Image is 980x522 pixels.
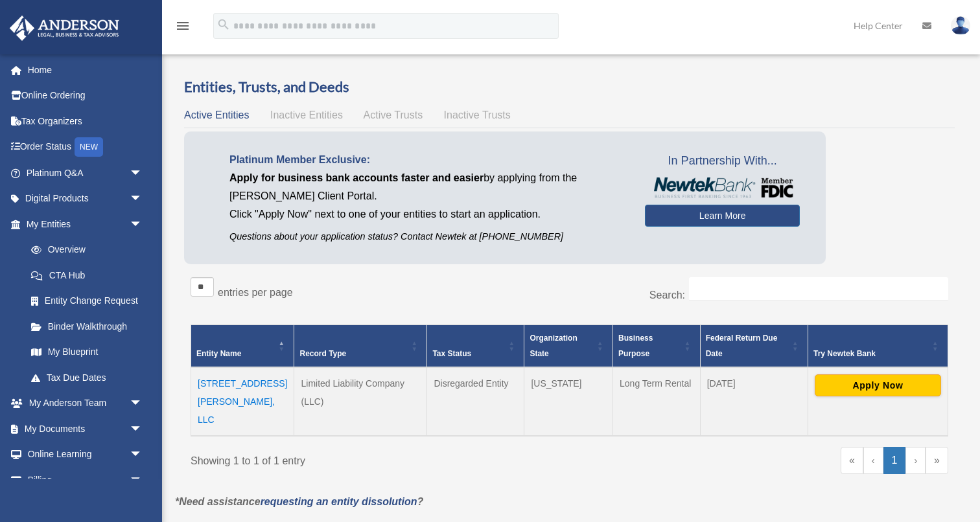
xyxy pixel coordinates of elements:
[6,16,123,41] img: Anderson Advisors Platinum Portal
[18,365,156,391] a: Tax Due Dates
[229,151,625,169] p: Platinum Member Exclusive:
[9,467,162,493] a: Billingarrow_drop_down
[175,496,423,507] em: *Need assistance ?
[18,313,156,339] a: Binder Walkthrough
[218,287,293,298] label: entries per page
[841,447,863,474] a: First
[216,17,231,32] i: search
[524,325,613,368] th: Organization State: Activate to sort
[649,289,685,301] label: Search:
[18,288,156,314] a: Entity Change Request
[191,367,294,436] td: [STREET_ADDRESS][PERSON_NAME], LLC
[9,160,162,186] a: Platinum Q&Aarrow_drop_down
[130,442,156,468] span: arrow_drop_down
[18,262,156,288] a: CTA Hub
[926,447,948,474] a: Last
[808,325,948,368] th: Try Newtek Bank : Activate to sort
[530,334,577,358] span: Organization State
[130,211,156,238] span: arrow_drop_down
[645,205,800,227] a: Learn More
[951,16,970,35] img: User Pic
[75,137,103,157] div: NEW
[130,391,156,417] span: arrow_drop_down
[196,349,241,358] span: Entity Name
[191,447,560,470] div: Showing 1 to 1 of 1 entry
[613,325,701,368] th: Business Purpose: Activate to sort
[364,109,423,120] span: Active Trusts
[9,391,162,416] a: My Anderson Teamarrow_drop_down
[9,83,162,109] a: Online Ordering
[618,334,653,358] span: Business Purpose
[9,186,162,212] a: Digital Productsarrow_drop_down
[9,108,162,134] a: Tax Organizers
[229,169,625,205] p: by applying from the [PERSON_NAME] Client Portal.
[18,237,149,263] a: Overview
[270,109,343,120] span: Inactive Entities
[427,325,524,368] th: Tax Status: Activate to sort
[9,442,162,468] a: Online Learningarrow_drop_down
[905,447,926,474] a: Next
[294,367,427,436] td: Limited Liability Company (LLC)
[706,334,778,358] span: Federal Return Due Date
[130,467,156,494] span: arrow_drop_down
[261,496,417,507] a: requesting an entity dissolution
[184,77,955,97] h3: Entities, Trusts, and Deeds
[524,367,613,436] td: [US_STATE]
[175,18,191,34] i: menu
[184,109,249,120] span: Active Entities
[229,205,625,223] p: Click "Apply Now" next to one of your entities to start an application.
[299,349,346,358] span: Record Type
[175,23,191,34] a: menu
[700,367,808,436] td: [DATE]
[651,177,793,198] img: NewtekBankLogoSM.png
[813,346,928,361] div: Try Newtek Bank
[613,367,701,436] td: Long Term Rental
[444,109,511,120] span: Inactive Trusts
[427,367,524,436] td: Disregarded Entity
[130,416,156,442] span: arrow_drop_down
[863,447,883,474] a: Previous
[9,57,162,83] a: Home
[130,186,156,212] span: arrow_drop_down
[9,134,162,161] a: Order StatusNEW
[883,447,906,474] a: 1
[815,374,941,396] button: Apply Now
[294,325,427,368] th: Record Type: Activate to sort
[191,325,294,368] th: Entity Name: Activate to invert sorting
[229,229,625,245] p: Questions about your application status? Contact Newtek at [PHONE_NUMBER]
[432,349,471,358] span: Tax Status
[9,416,162,442] a: My Documentsarrow_drop_down
[700,325,808,368] th: Federal Return Due Date: Activate to sort
[645,151,800,172] span: In Partnership With...
[130,160,156,187] span: arrow_drop_down
[229,172,484,183] span: Apply for business bank accounts faster and easier
[9,211,156,237] a: My Entitiesarrow_drop_down
[18,339,156,365] a: My Blueprint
